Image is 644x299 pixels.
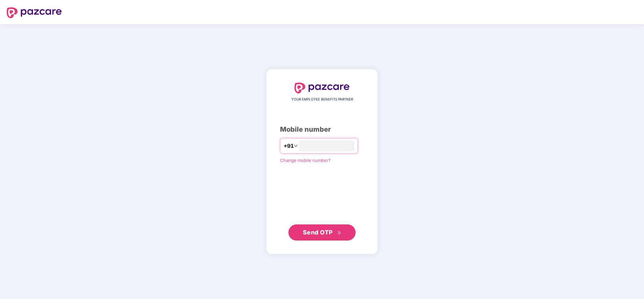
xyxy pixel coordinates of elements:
[280,158,331,163] a: Change mobile number?
[291,97,353,102] span: YOUR EMPLOYEE BENEFITS PARTNER
[7,7,62,18] img: logo
[284,142,294,150] span: +91
[288,224,356,241] button: Send OTPdouble-right
[294,83,350,93] img: logo
[280,124,364,135] div: Mobile number
[337,231,341,235] span: double-right
[294,144,298,148] span: down
[303,229,333,236] span: Send OTP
